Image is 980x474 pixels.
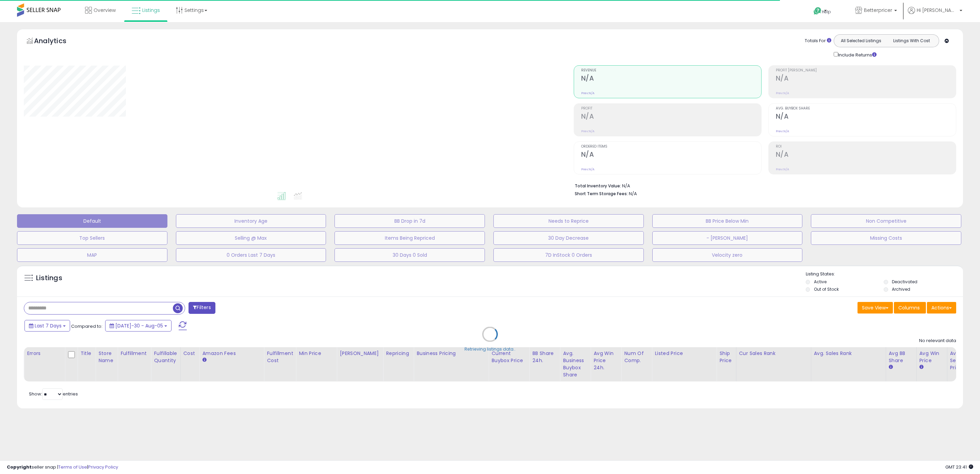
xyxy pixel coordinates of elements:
[493,248,644,262] button: 7D InStock 0 Orders
[581,113,761,122] h2: N/A
[652,214,803,228] button: BB Price Below Min
[629,190,637,197] span: N/A
[142,7,160,14] span: Listings
[805,38,831,44] div: Totals For
[334,214,485,228] button: BB Drop in 7d
[822,9,831,15] span: Help
[808,2,844,22] a: Help
[17,231,167,245] button: Top Sellers
[776,167,789,171] small: Prev: N/A
[581,151,761,160] h2: N/A
[776,74,956,84] h2: N/A
[17,248,167,262] button: MAP
[776,107,956,111] span: Avg. Buybox Share
[17,214,167,228] button: Default
[464,346,516,352] div: Retrieving listings data..
[176,231,326,245] button: Selling @ Max
[581,107,761,111] span: Profit
[811,214,961,228] button: Non Competitive
[94,7,116,14] span: Overview
[886,36,937,45] button: Listings With Cost
[493,214,644,228] button: Needs to Reprice
[34,36,80,47] h5: Analytics
[575,181,951,189] li: N/A
[575,183,621,189] b: Total Inventory Value:
[581,74,761,84] h2: N/A
[813,7,822,15] i: Get Help
[176,248,326,262] button: 0 Orders Last 7 Days
[334,248,485,262] button: 30 Days 0 Sold
[864,7,892,14] span: Betterpricer
[581,167,594,171] small: Prev: N/A
[334,231,485,245] button: Items Being Repriced
[581,91,594,95] small: Prev: N/A
[776,145,956,149] span: ROI
[652,248,803,262] button: Velocity zero
[575,191,628,197] b: Short Term Storage Fees:
[776,113,956,122] h2: N/A
[776,69,956,72] span: Profit [PERSON_NAME]
[176,214,326,228] button: Inventory Age
[581,69,761,72] span: Revenue
[776,129,789,133] small: Prev: N/A
[581,129,594,133] small: Prev: N/A
[908,7,962,22] a: Hi [PERSON_NAME]
[493,231,644,245] button: 30 Day Decrease
[829,51,885,58] div: Include Returns
[776,91,789,95] small: Prev: N/A
[836,36,886,45] button: All Selected Listings
[811,231,961,245] button: Missing Costs
[917,7,958,14] span: Hi [PERSON_NAME]
[652,231,803,245] button: - [PERSON_NAME]
[581,145,761,149] span: Ordered Items
[776,151,956,160] h2: N/A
